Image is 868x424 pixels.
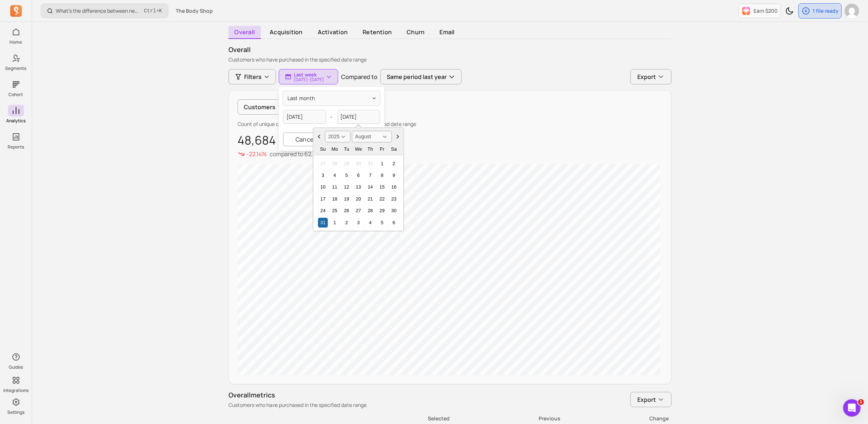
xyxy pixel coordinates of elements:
p: Previous [450,415,560,422]
button: The Body Shop [171,4,217,17]
div: Choose Wednesday, August 6th, 2025 [353,171,363,181]
div: Choose Tuesday, August 26th, 2025 [342,206,352,216]
p: Analytics [6,118,26,124]
div: Choose Saturday, September 6th, 2025 [389,218,399,227]
div: Choose Monday, August 4th, 2025 [330,171,340,181]
button: Filters [228,69,276,84]
button: Export [630,392,672,407]
span: + [144,7,162,15]
p: Home [10,39,22,45]
input: yyyy-mm-dd [337,110,380,124]
img: avatar [845,4,859,18]
div: Thursday [365,144,375,154]
div: Choose Wednesday, August 20th, 2025 [353,194,363,204]
div: Not available Sunday, July 27th, 2025 [318,159,328,169]
kbd: Ctrl [144,7,156,15]
button: Earn $200 [739,4,781,18]
button: 1 file ready [798,3,842,19]
button: Toggle dark mode [782,4,797,18]
button: Same period last year [380,69,462,84]
p: overall [228,45,672,55]
span: Filters [244,72,262,81]
div: Choose Saturday, August 30th, 2025 [389,206,399,216]
div: Not available Monday, July 28th, 2025 [330,159,340,169]
div: Choose Sunday, August 10th, 2025 [318,182,328,192]
div: Choose Wednesday, September 3rd, 2025 [353,218,363,227]
div: Friday [377,144,387,154]
div: Choose Date [313,128,404,231]
div: Choose Monday, August 18th, 2025 [330,194,340,204]
p: Settings [7,409,24,415]
div: Choose Monday, August 11th, 2025 [330,182,340,192]
div: Choose Thursday, August 21st, 2025 [365,194,375,204]
div: Choose Monday, September 1st, 2025 [330,218,340,227]
p: -22.14% [246,150,267,158]
button: What’s the difference between new signups and new customers?Ctrl+K [41,4,168,18]
span: churn [401,26,431,38]
p: Customers who have purchased in the specified date range [228,401,367,409]
div: Choose Tuesday, August 12th, 2025 [342,182,352,192]
p: Last week [294,72,324,78]
div: Month August, 2025 [316,158,401,229]
div: Choose Tuesday, August 5th, 2025 [342,171,352,181]
input: yyyy-mm-dd [283,110,326,124]
span: acquisition [264,26,309,38]
div: Sunday [318,144,328,154]
div: Choose Thursday, August 14th, 2025 [365,182,375,192]
div: Choose Wednesday, August 27th, 2025 [353,206,363,216]
button: Last week[DATE]-[DATE] [279,69,338,84]
p: Compared to [341,72,378,81]
span: retention [357,26,398,38]
div: Saturday [389,144,399,154]
button: Customers [238,99,290,115]
div: Choose Tuesday, September 2nd, 2025 [342,218,352,227]
span: overall [228,26,261,39]
div: Choose Wednesday, August 13th, 2025 [353,182,363,192]
span: The Body Shop [176,7,213,15]
p: Change [561,415,669,422]
p: Cohort [9,92,23,98]
p: Customers who have purchased in the specified date range [228,56,672,63]
div: Tuesday [342,144,352,154]
div: Choose Saturday, August 9th, 2025 [389,171,399,181]
p: Selected [340,415,450,422]
div: Choose Sunday, August 17th, 2025 [318,194,328,204]
p: Integrations [3,388,28,393]
div: Choose Saturday, August 23rd, 2025 [389,194,399,204]
div: Choose Sunday, August 31st, 2025 [318,218,328,227]
div: Choose Friday, August 1st, 2025 [377,159,387,169]
div: Choose Saturday, August 2nd, 2025 [389,159,399,169]
kbd: K [159,8,162,14]
span: Export [637,395,656,404]
div: Wednesday [353,144,363,154]
div: Choose Thursday, August 7th, 2025 [365,171,375,181]
p: What’s the difference between new signups and new customers? [56,7,141,15]
canvas: chart [238,164,660,375]
div: Choose Friday, August 29th, 2025 [377,206,387,216]
div: Choose Thursday, August 28th, 2025 [365,206,375,216]
button: Export [630,69,672,84]
div: Monday [330,144,340,154]
div: Choose Thursday, September 4th, 2025 [365,218,375,227]
iframe: Intercom live chat [843,399,861,417]
p: [DATE] - [DATE] [294,78,324,82]
div: Choose Friday, August 15th, 2025 [377,182,387,192]
p: Guides [9,364,23,370]
p: Overall metrics [228,390,367,400]
p: compared to during [DATE] - [DATE] [270,150,383,158]
div: Choose Tuesday, August 19th, 2025 [342,194,352,204]
p: Count of unique customers who made a purchase in the specified date range [238,120,662,128]
p: Reports [8,144,24,150]
button: Guides [8,350,24,372]
div: Choose Monday, August 25th, 2025 [330,206,340,216]
p: 1 file ready [813,7,838,15]
button: Cancel [283,132,328,146]
p: Earn $200 [754,7,778,15]
span: Export [637,72,656,81]
div: Choose Friday, September 5th, 2025 [377,218,387,227]
div: Choose Friday, August 8th, 2025 [377,171,387,181]
div: Choose Friday, August 22nd, 2025 [377,194,387,204]
div: Choose Sunday, August 3rd, 2025 [318,171,328,181]
span: 62,530 [304,150,323,158]
p: Segments [5,66,27,71]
